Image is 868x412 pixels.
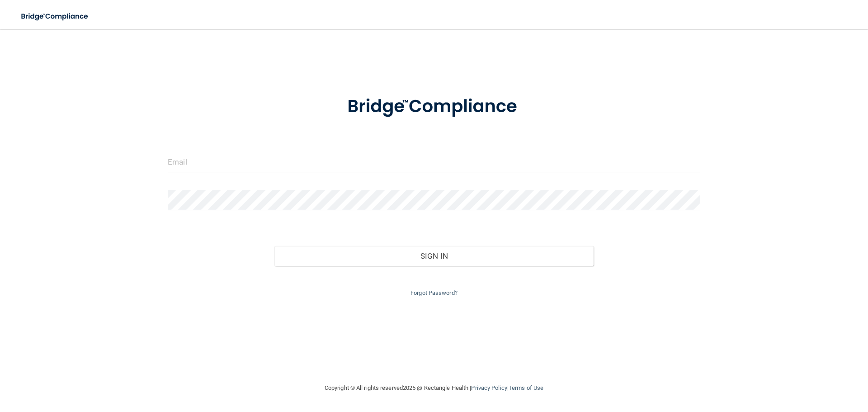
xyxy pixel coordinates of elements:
[14,7,97,26] img: bridge_compliance_login_screen.278c3ca4.svg
[471,384,507,391] a: Privacy Policy
[329,83,539,130] img: bridge_compliance_login_screen.278c3ca4.svg
[269,374,599,403] div: Copyright © All rights reserved 2025 @ Rectangle Health | |
[274,246,594,266] button: Sign In
[509,384,543,391] a: Terms of Use
[410,289,458,296] a: Forgot Password?
[168,152,700,172] input: Email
